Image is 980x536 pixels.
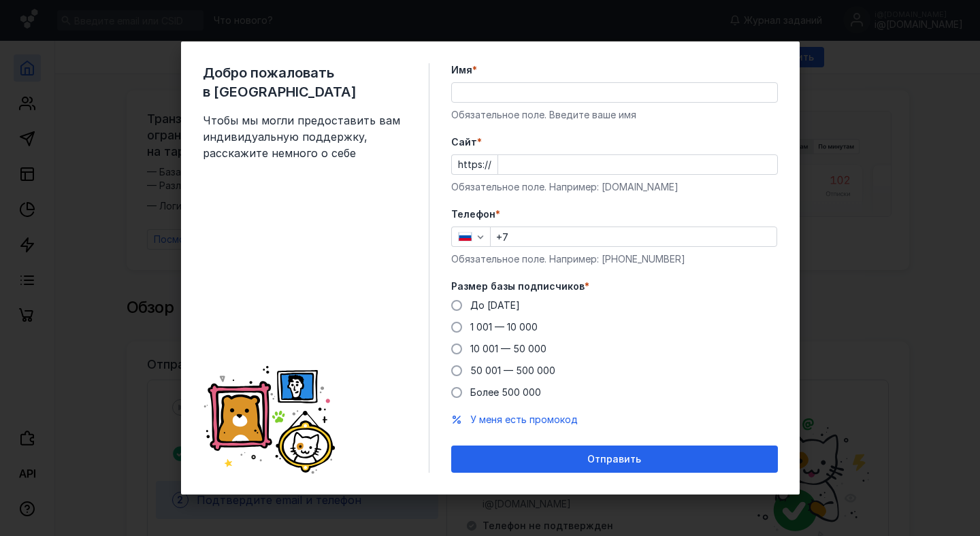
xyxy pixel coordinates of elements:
span: Отправить [587,454,641,465]
span: 1 001 — 10 000 [470,321,538,333]
span: 10 001 — 50 000 [470,343,546,354]
span: 50 001 — 500 000 [470,365,555,376]
span: До [DATE] [470,299,520,311]
span: Размер базы подписчиков [451,280,585,293]
button: У меня есть промокод [470,413,578,426]
span: Имя [451,63,472,77]
div: Обязательное поле. Например: [DOMAIN_NAME] [451,180,778,194]
div: Обязательное поле. Введите ваше имя [451,108,778,122]
span: Телефон [451,207,495,221]
span: Чтобы мы могли предоставить вам индивидуальную поддержку, расскажите немного о себе [203,112,407,161]
span: У меня есть промокод [470,414,578,425]
span: Более 500 000 [470,386,541,398]
span: Добро пожаловать в [GEOGRAPHIC_DATA] [203,63,407,101]
span: Cайт [451,135,477,149]
div: Обязательное поле. Например: [PHONE_NUMBER] [451,252,778,266]
button: Отправить [451,446,778,473]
